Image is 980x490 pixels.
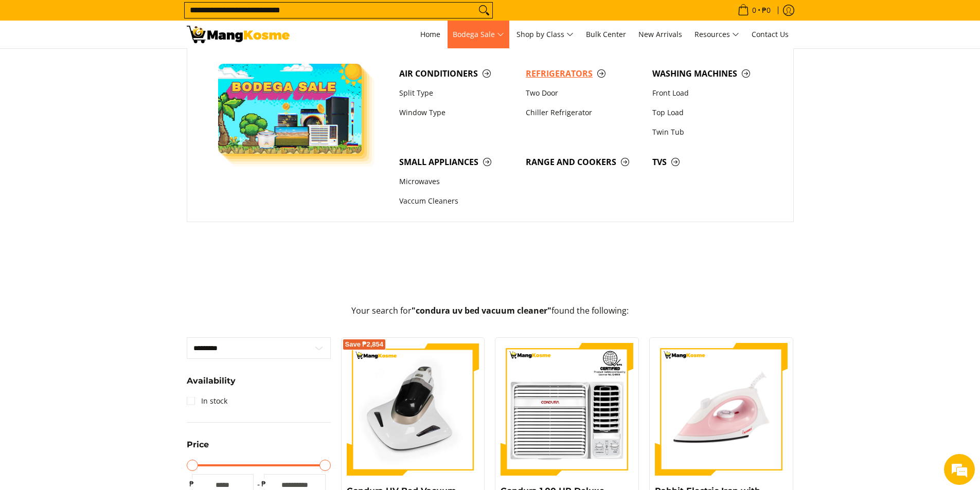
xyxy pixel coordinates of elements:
a: Washing Machines [647,64,774,83]
a: Bulk Center [581,21,631,48]
img: Search: 15 results found for &quot;condura uv bed vacuum cleaner&quot; | Mang Kosme [187,26,290,43]
span: Refrigerators [526,67,642,80]
a: Resources [689,21,744,48]
span: New Arrivals [638,29,682,39]
img: Condura 1.00 HP Deluxe 6X Series, Window-Type Air Conditioner (Premium) [501,343,633,476]
a: Vaccum Cleaners [394,192,521,211]
a: Top Load [647,103,774,122]
span: Save ₱2,854 [345,341,384,348]
span: Shop by Class [516,28,574,41]
span: Home [420,29,440,39]
a: Front Load [647,83,774,103]
span: Bodega Sale [453,28,504,41]
img: https://mangkosme.com/products/rabbit-eletric-iron-with-steamer-5188a-class-a [655,343,788,476]
p: Your search for found the following: [187,304,794,328]
a: Window Type [394,103,521,122]
a: Chiller Refrigerator [521,103,647,122]
a: Twin Tub [647,122,774,142]
span: • [735,5,774,16]
span: Resources [694,28,739,41]
span: TVs [652,156,769,169]
a: In stock [187,393,227,409]
a: TVs [647,152,774,172]
span: Contact Us [752,29,789,39]
button: Search [476,3,492,18]
a: Microwaves [394,172,521,192]
span: ₱ [187,479,197,489]
span: ₱ [259,479,269,489]
nav: Main Menu [300,21,794,48]
a: Two Door [521,83,647,103]
span: Range and Cookers [526,156,642,169]
a: New Arrivals [633,21,687,48]
a: Split Type [394,83,521,103]
a: Refrigerators [521,64,647,83]
a: Shop by Class [511,21,579,48]
a: Range and Cookers [521,152,647,172]
img: Bodega Sale [218,64,362,154]
a: Air Conditioners [394,64,521,83]
summary: Open [187,377,236,393]
a: Bodega Sale [448,21,509,48]
span: 0 [751,7,758,14]
span: ₱0 [760,7,772,14]
summary: Open [187,441,209,457]
span: Washing Machines [652,67,769,80]
span: Air Conditioners [399,67,515,80]
span: Small Appliances [399,156,515,169]
strong: "condura uv bed vacuum cleaner" [412,305,551,316]
a: Contact Us [746,21,794,48]
a: Home [415,21,446,48]
span: Bulk Center [586,29,626,39]
img: Condura UV Bed Vacuum Cleaner (Class A) [347,343,479,476]
span: Price [187,441,209,449]
a: Small Appliances [394,152,521,172]
span: Availability [187,377,236,385]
